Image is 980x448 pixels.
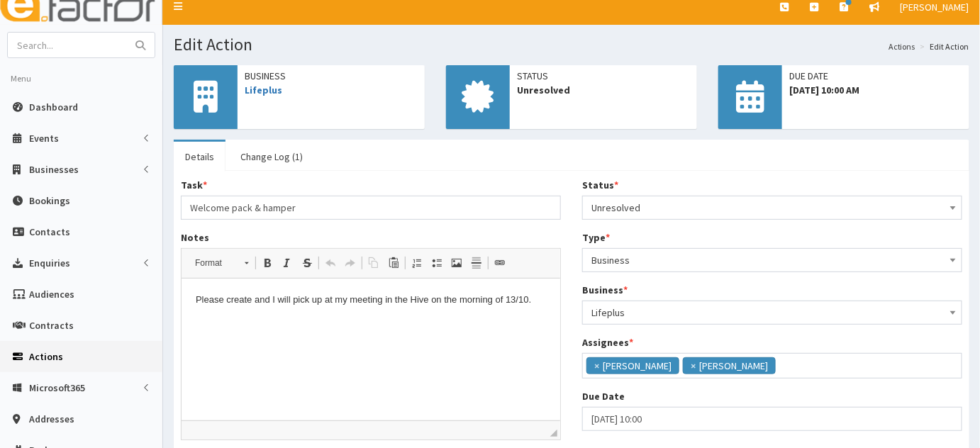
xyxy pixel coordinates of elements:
[582,196,962,220] span: Unresolved
[789,69,962,83] span: Due Date
[917,40,969,52] li: Edit Action
[467,254,486,272] a: Insert Horizontal Line
[582,283,628,297] label: Business
[29,288,74,301] span: Audiences
[245,84,282,96] a: Lifeplus
[427,254,447,272] a: Insert/Remove Bulleted List
[187,253,256,273] a: Format
[277,254,297,272] a: Italic (Ctrl+I)
[582,389,625,403] label: Due Date
[594,359,599,373] span: ×
[582,230,610,245] label: Type
[550,430,557,437] span: Drag to resize
[257,254,277,272] a: Bold (Ctrl+B)
[29,350,63,363] span: Actions
[297,254,317,272] a: Strike Through
[691,359,696,373] span: ×
[181,178,207,192] label: Task
[29,194,70,207] span: Bookings
[582,301,962,325] span: Lifeplus
[340,254,360,272] a: Redo (Ctrl+Y)
[29,319,74,332] span: Contracts
[407,254,427,272] a: Insert/Remove Numbered List
[447,254,467,272] a: Image
[591,250,953,270] span: Business
[901,1,969,13] span: [PERSON_NAME]
[591,198,953,218] span: Unresolved
[582,335,633,349] label: Assignees
[29,101,78,113] span: Dashboard
[29,381,85,394] span: Microsoft365
[789,83,962,97] span: [DATE] 10:00 AM
[582,178,618,192] label: Status
[29,225,70,238] span: Contacts
[29,163,79,176] span: Businesses
[174,35,969,54] h1: Edit Action
[321,254,340,272] a: Undo (Ctrl+Z)
[29,132,59,145] span: Events
[582,248,962,272] span: Business
[229,142,314,172] a: Change Log (1)
[188,254,238,272] span: Format
[517,69,690,83] span: Status
[245,69,418,83] span: Business
[591,303,953,323] span: Lifeplus
[8,33,127,57] input: Search...
[182,279,560,420] iframe: Rich Text Editor, notes
[384,254,403,272] a: Paste (Ctrl+V)
[181,230,209,245] label: Notes
[889,40,915,52] a: Actions
[29,413,74,425] span: Addresses
[174,142,225,172] a: Details
[364,254,384,272] a: Copy (Ctrl+C)
[517,83,690,97] span: Unresolved
[683,357,776,374] li: Jessica Carrington
[29,257,70,269] span: Enquiries
[586,357,679,374] li: Laura Bradshaw
[490,254,510,272] a: Link (Ctrl+L)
